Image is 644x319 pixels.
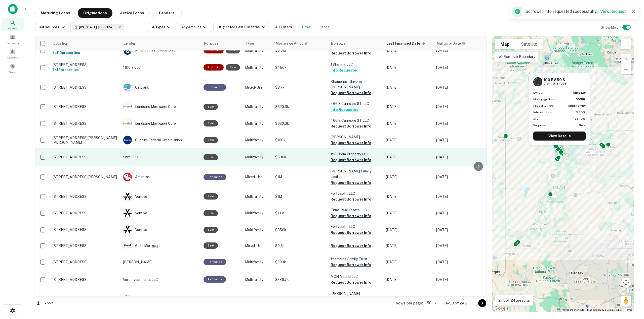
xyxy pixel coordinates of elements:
img: Google [493,305,510,312]
p: 1100 E LLC [123,65,198,70]
p: [STREET_ADDRESS] [53,243,118,248]
span: Borrower [331,40,347,46]
button: Info Requested [331,67,358,73]
span: Location [53,40,75,46]
span: [US_STATE], [GEOGRAPHIC_DATA] [79,25,117,29]
p: 466 S Carnegie ST LLC [331,101,381,106]
p: [DATE] [386,65,431,70]
img: picture [123,119,132,128]
p: [STREET_ADDRESS] [53,104,118,109]
div: Sale [204,227,218,233]
strong: shrp llc [573,91,586,94]
p: [STREET_ADDRESS][PERSON_NAME] [53,175,118,179]
img: picture [123,209,132,217]
div: This loan purpose was for refinancing [204,259,226,265]
div: Saved [2,61,24,75]
img: capitalize-icon.png [8,4,18,14]
p: $620.3k [275,121,326,126]
p: Shrp LLC [123,154,198,160]
strong: 75.19% [575,117,586,120]
div: This loan purpose was for refinancing [204,276,226,283]
div: Vontive [123,225,198,234]
h6: 1 of 12 properties [53,50,118,55]
button: Go to next page [478,299,486,307]
a: Open this area in Google Maps (opens a new window) [493,305,510,312]
p: Rows per page: [396,300,423,306]
p: [STREET_ADDRESS] [53,194,118,199]
th: Mortgage Amount [273,36,328,50]
p: Fortyeight LLC [331,191,381,196]
th: Last Financed Date [383,36,434,50]
strong: $590k [576,97,586,101]
p: $450k [275,65,326,70]
h6: Maturity Date [437,41,461,46]
button: Request Borrower Info [331,50,371,56]
div: Vontive [123,209,198,218]
p: [STREET_ADDRESS] [53,227,118,232]
p: $620.3k [275,104,326,109]
p: $590k [275,154,326,160]
p: Vert Investments LLC [123,277,198,282]
button: 4 Types [148,22,174,32]
span: Purpose [204,40,225,46]
span: Contacts [8,55,18,59]
p: [DATE] [436,85,481,90]
button: Request Borrower Info [331,213,371,219]
p: Multifamily [245,259,270,265]
a: Borrowers [2,32,24,46]
div: Guild Mortgage [123,241,198,250]
p: Interest Rate [533,110,552,114]
button: Request Borrower Info [331,180,371,186]
a: View Details [533,132,586,141]
a: View Request [600,9,626,14]
iframe: Chat Widget [619,279,644,303]
div: Originated Last 6 Months [217,24,266,30]
p: [DATE] [386,194,431,199]
button: Request Borrower Info [331,262,371,268]
p: Tkms Real Estate LLC [331,207,381,213]
span: Last Financed Date [386,40,427,46]
button: Request Borrower Info [331,90,371,96]
p: J Sterling LLC [331,62,381,67]
p: [STREET_ADDRESS] [53,211,118,215]
div: Sale [204,137,218,143]
button: All sources [35,22,68,32]
p: [DATE] [436,154,481,160]
button: Reset [316,22,332,32]
p: [DATE] [436,137,481,143]
p: [DATE] [436,227,481,233]
p: Mixed-Use [245,85,270,90]
p: Multifamily [245,154,270,160]
p: 466 S Carnegie ST LLC [331,118,381,123]
p: Khamphasitthivong [PERSON_NAME] [331,79,381,90]
span: Search [8,26,17,30]
p: [DATE] [386,227,431,233]
strong: 6.85% [576,110,586,114]
th: Maturity dates displayed may be estimated. Please contact the lender for the most accurate maturi... [434,36,484,50]
a: Contacts [2,47,24,60]
button: Request Borrower Info [331,123,371,129]
h6: Show Map [601,25,619,30]
p: Multifamily [245,227,270,233]
p: [DATE] [386,210,431,216]
p: [DATE] [436,104,481,109]
p: Multifamily [245,194,270,199]
p: [STREET_ADDRESS] [53,155,118,159]
button: Request Borrower Info [331,140,371,146]
div: Maturity dates displayed may be estimated. Please contact the lender for the most accurate maturi... [437,41,466,46]
a: Search [2,18,24,31]
p: Lender [533,90,544,95]
div: This loan purpose was for refinancing [204,174,226,180]
p: $160k [275,137,326,143]
p: $1.1M [275,210,326,216]
button: Maturing Loans [35,8,76,18]
button: Originations [78,8,112,18]
button: Info Requested [331,107,358,113]
img: picture [123,241,132,250]
div: Cache Valley Bank [123,295,198,304]
button: Request Borrower Info [331,157,371,163]
span: Map data ©2025 Google, INEGI [587,308,622,311]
